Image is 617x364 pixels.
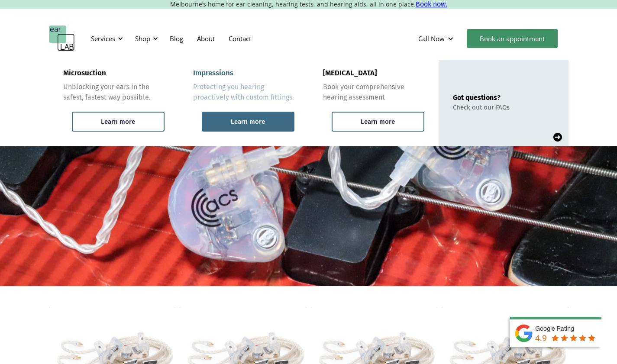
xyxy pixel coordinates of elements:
div: Learn more [231,118,265,126]
a: Got questions?Check out our FAQs [439,60,569,146]
a: About [190,26,222,51]
div: Shop [130,26,161,52]
div: Services [91,34,115,43]
div: Unblocking your ears in the safest, fastest way possible. [63,82,165,103]
div: Call Now [418,34,445,43]
a: ImpressionsProtecting you hearing proactively with custom fittings.Learn more [179,60,309,146]
a: Contact [222,26,258,51]
a: MicrosuctionUnblocking your ears in the safest, fastest way possible.Learn more [49,60,179,146]
div: Protecting you hearing proactively with custom fittings. [193,82,294,103]
div: Learn more [101,118,135,126]
a: [MEDICAL_DATA]Book your comprehensive hearing assessmentLearn more [309,60,439,146]
div: Call Now [411,26,462,52]
div: Book your comprehensive hearing assessment [323,82,424,103]
div: Shop [135,34,150,43]
a: Book an appointment [467,29,558,48]
div: Microsuction [63,69,106,77]
div: Check out our FAQs [453,103,510,111]
a: Blog [163,26,190,51]
div: Got questions? [453,93,510,102]
a: home [49,26,75,52]
div: Impressions [193,69,233,77]
div: Services [86,26,126,52]
div: Learn more [361,118,395,126]
div: [MEDICAL_DATA] [323,69,377,77]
